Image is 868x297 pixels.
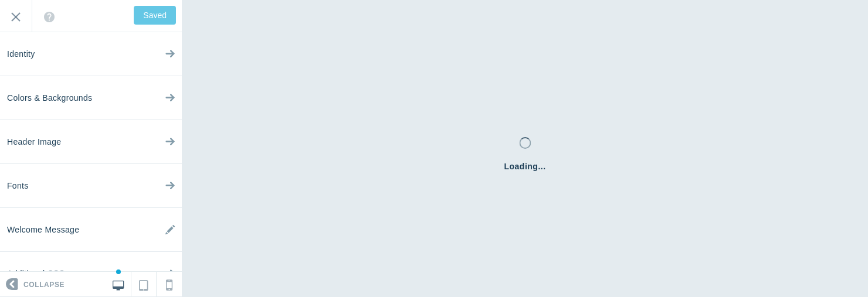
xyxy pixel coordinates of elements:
[7,252,65,296] span: Additional CSS
[7,76,92,120] span: Colors & Backgrounds
[7,164,29,208] span: Fonts
[7,32,35,76] span: Identity
[504,161,545,172] span: Loading...
[23,272,65,297] span: Collapse
[7,120,61,164] span: Header Image
[7,208,79,252] span: Welcome Message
